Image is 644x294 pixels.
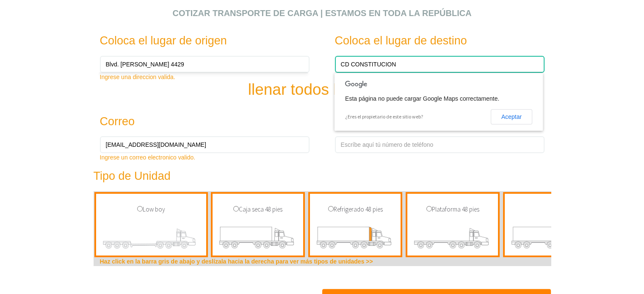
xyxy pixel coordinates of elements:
[219,223,297,256] img: transporte de carga caja seca 48 pies
[100,136,310,153] input: email
[602,252,634,284] iframe: Drift Widget Chat Controller
[100,258,373,265] b: Haz click en la barra gris de abajo y deslízala hacia la derecha para ver más tipos de unidades >>
[100,115,291,128] h3: Correo
[491,109,532,124] button: Aceptar
[102,223,200,256] img: transporte de carga low boy
[100,73,310,81] div: Ingrese una direccion valida.
[314,204,396,214] p: Refrigerado 48 pies
[335,35,526,47] h3: Coloca el lugar de destino
[412,204,494,214] p: Plataforma 48 pies
[94,170,512,183] h3: Tipo de Unidad
[345,95,499,102] span: Esta página no puede cargar Google Maps correctamente.
[217,204,299,214] p: Caja seca 48 pies
[100,204,202,214] p: Low boy
[316,223,394,256] img: transporte de carga refrigerado 48 pies
[100,35,291,47] h3: Coloca el lugar de origen
[470,164,639,257] iframe: Drift Widget Chat Window
[414,223,492,256] img: transporte de carga plataforma 48 pies
[345,113,423,120] a: ¿Eres el propietario de este sitio web?
[100,153,310,162] div: Ingrese un correo electronico valido.
[100,56,310,73] input: Escríbe la dirección de salida, ejem. Dirección Número, Colonia, Ciudad, Estado, Código Postal.
[335,56,544,73] input: Escríbe la dirección de entrega, ejem. Dirección Número, Colonia, Ciudad, Estado, Código Postal.
[94,8,551,18] h2: Cotizar transporte de carga | Estamos en toda la República
[335,136,544,153] input: Escríbe aquí tú número de teléfono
